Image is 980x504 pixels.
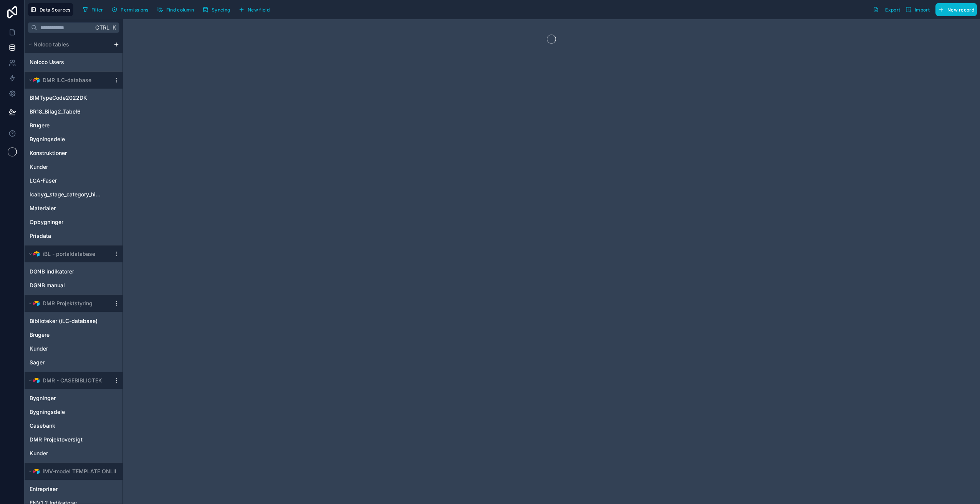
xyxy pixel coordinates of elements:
button: Data Sources [28,3,73,16]
span: New record [947,7,974,13]
span: Data Sources [40,7,71,13]
span: Export [885,7,900,13]
button: Syncing [200,4,233,15]
button: Import [903,3,932,16]
span: Ctrl [94,23,110,32]
span: Syncing [212,7,230,13]
span: New field [248,7,270,13]
button: Permissions [109,4,151,15]
span: Find column [166,7,194,13]
span: Permissions [121,7,148,13]
span: Filter [91,7,103,13]
a: Permissions [109,4,154,15]
span: Import [915,7,930,13]
span: K [111,25,117,30]
button: Find column [154,4,197,15]
a: Syncing [200,4,236,15]
button: Export [870,3,903,16]
a: New record [932,3,977,16]
button: New record [935,3,977,16]
button: Filter [79,4,106,15]
button: New field [236,4,272,15]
